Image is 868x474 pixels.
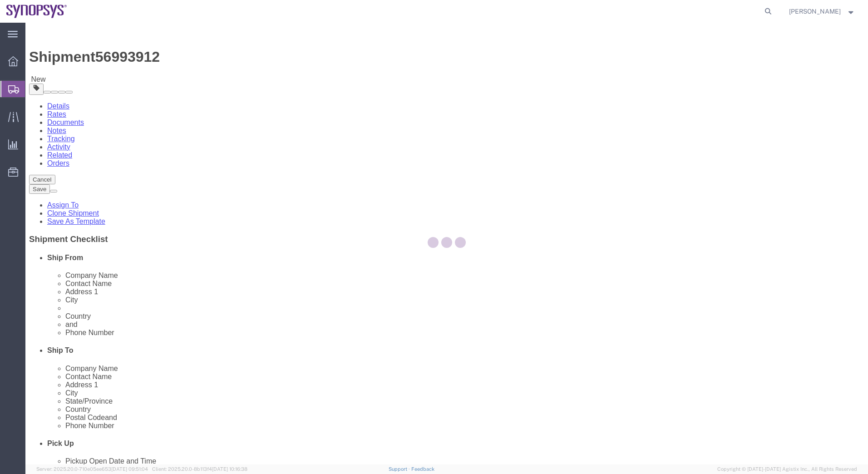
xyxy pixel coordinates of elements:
span: Copyright © [DATE]-[DATE] Agistix Inc., All Rights Reserved [717,465,857,473]
span: [DATE] 10:16:38 [212,466,247,472]
a: Feedback [411,466,434,472]
span: Dave Hughes [789,6,841,16]
img: logo [6,5,67,18]
span: Server: 2025.20.0-710e05ee653 [36,466,148,472]
span: Client: 2025.20.0-8b113f4 [152,466,247,472]
span: [DATE] 09:51:04 [111,466,148,472]
button: [PERSON_NAME] [789,6,856,17]
a: Support [389,466,411,472]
